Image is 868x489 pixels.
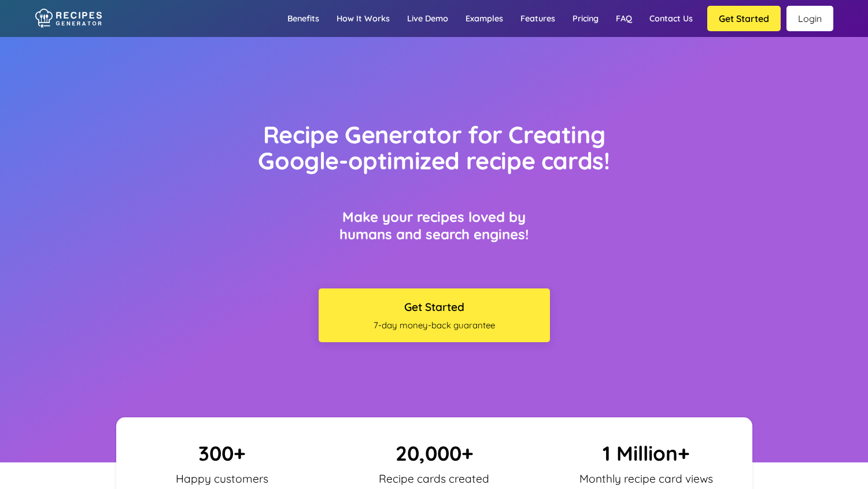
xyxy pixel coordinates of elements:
a: Features [512,2,564,35]
p: Happy customers [144,472,300,486]
p: 20,000+ [337,440,531,466]
p: Monthly recipe card views [568,472,724,486]
h3: Make your recipes loved by humans and search engines! [319,208,550,243]
a: Live demo [398,2,457,35]
a: Login [786,6,833,31]
a: Contact us [641,2,701,35]
p: 1 Million+ [549,440,744,466]
a: FAQ [607,2,641,35]
a: Pricing [564,2,607,35]
p: 300+ [125,440,320,466]
p: Recipe cards created [356,472,512,486]
button: Get Started7-day money-back guarantee [319,288,550,342]
a: Examples [457,2,512,35]
a: How it works [328,2,398,35]
a: Benefits [279,2,328,35]
span: 7-day money-back guarantee [324,320,544,331]
button: Get Started [707,6,781,31]
h1: Recipe Generator for Creating Google-optimized recipe cards! [234,121,633,173]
